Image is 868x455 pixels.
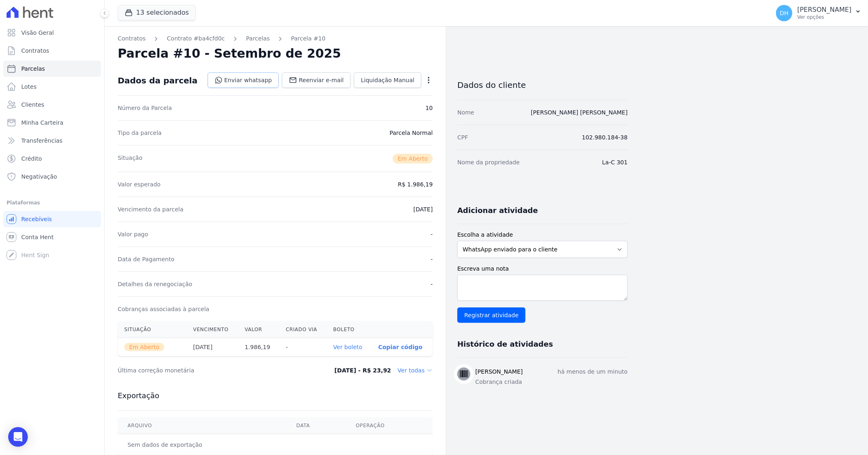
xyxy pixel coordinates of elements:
[118,280,192,288] dt: Detalhes da renegociação
[279,338,327,356] th: -
[457,158,520,166] dt: Nome da propriedade
[457,339,553,349] h3: Histórico de atividades
[3,96,101,113] a: Clientes
[3,211,101,227] a: Recebíveis
[431,280,433,288] dd: -
[3,114,101,131] a: Minha Carteira
[770,2,868,25] button: DH [PERSON_NAME] Ver opções
[425,104,433,112] dd: 10
[118,34,145,43] a: Contratos
[398,180,433,188] dd: R$ 1.986,19
[3,132,101,149] a: Transferências
[797,6,852,14] p: [PERSON_NAME]
[21,173,57,181] span: Negativação
[457,231,628,239] label: Escolha a atividade
[431,255,433,263] dd: -
[238,321,280,338] th: Valor
[457,307,526,323] input: Registrar atividade
[118,5,196,20] button: 13 selecionados
[246,34,270,43] a: Parcelas
[327,321,371,338] th: Boleto
[531,109,628,116] a: [PERSON_NAME] [PERSON_NAME]
[118,34,433,43] nav: Breadcrumb
[118,391,433,401] h3: Exportação
[354,72,421,88] a: Liquidação Manual
[21,47,49,55] span: Contratos
[3,229,101,245] a: Conta Hent
[457,206,538,215] h3: Adicionar atividade
[3,168,101,185] a: Negativação
[8,427,28,447] div: Open Intercom Messenger
[118,76,197,85] div: Dados da parcela
[3,78,101,95] a: Lotes
[21,233,54,241] span: Conta Hent
[208,72,279,88] a: Enviar whatsapp
[457,133,468,141] dt: CPF
[124,343,164,351] span: Em Aberto
[21,137,63,145] span: Transferências
[279,321,327,338] th: Criado via
[118,230,148,238] dt: Valor pago
[118,255,174,263] dt: Data de Pagamento
[118,104,172,112] dt: Número da Parcela
[334,366,391,374] dd: [DATE] - R$ 23,92
[3,43,101,59] a: Contratos
[21,155,42,163] span: Crédito
[118,129,162,137] dt: Tipo da parcela
[21,119,63,127] span: Minha Carteira
[431,230,433,238] dd: -
[389,129,433,137] dd: Parcela Normal
[21,101,44,109] span: Clientes
[118,205,183,213] dt: Vencimento da parcela
[3,25,101,41] a: Visão Geral
[457,80,628,90] h3: Dados do cliente
[557,368,628,376] p: há menos de um minuto
[393,154,433,164] span: Em Aberto
[398,366,433,374] dd: Ver todas
[333,344,362,350] a: Ver boleto
[475,368,523,376] h3: [PERSON_NAME]
[797,14,852,20] p: Ver opções
[286,417,346,434] th: Data
[21,29,54,37] span: Visão Geral
[118,154,143,164] dt: Situação
[282,72,351,88] a: Reenviar e-mail
[21,215,52,223] span: Recebíveis
[118,417,286,434] th: Arquivo
[582,133,628,141] dd: 102.980.184-38
[346,417,433,434] th: Operação
[21,83,37,91] span: Lotes
[118,305,209,313] dt: Cobranças associadas à parcela
[414,205,433,213] dd: [DATE]
[118,46,341,61] h2: Parcela #10 - Setembro de 2025
[291,34,326,43] a: Parcela #10
[7,198,98,208] div: Plataformas
[299,76,344,84] span: Reenviar e-mail
[118,321,187,338] th: Situação
[187,338,238,356] th: [DATE]
[187,321,238,338] th: Vencimento
[475,378,628,386] p: Cobrança criada
[167,34,225,43] a: Contrato #ba4cfd0c
[3,150,101,167] a: Crédito
[21,65,45,73] span: Parcelas
[118,366,304,374] dt: Última correção monetária
[238,338,280,356] th: 1.986,19
[361,76,414,84] span: Liquidação Manual
[3,61,101,77] a: Parcelas
[378,344,423,350] button: Copiar código
[457,108,474,117] dt: Nome
[118,180,161,188] dt: Valor esperado
[602,158,628,166] dd: La-C 301
[457,264,628,273] label: Escreva uma nota
[780,10,788,16] span: DH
